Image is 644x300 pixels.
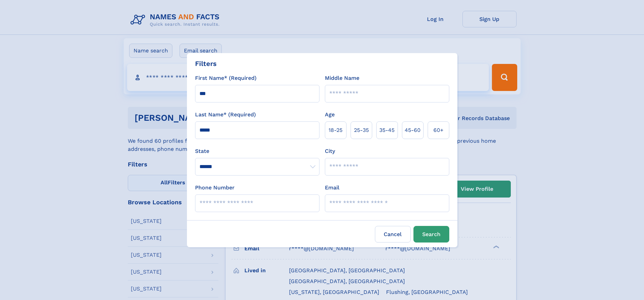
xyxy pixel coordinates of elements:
span: 60+ [433,126,444,134]
label: City [325,147,335,155]
label: Email [325,184,339,192]
button: Search [413,226,449,243]
label: First Name* (Required) [195,74,257,82]
label: Phone Number [195,184,235,192]
span: 25‑35 [354,126,369,134]
span: 45‑60 [405,126,421,134]
span: 35‑45 [379,126,395,134]
label: Middle Name [325,74,359,82]
label: State [195,147,319,155]
label: Age [325,111,335,119]
label: Cancel [375,226,411,243]
div: Filters [195,59,217,69]
span: 18‑25 [329,126,342,134]
label: Last Name* (Required) [195,111,256,119]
